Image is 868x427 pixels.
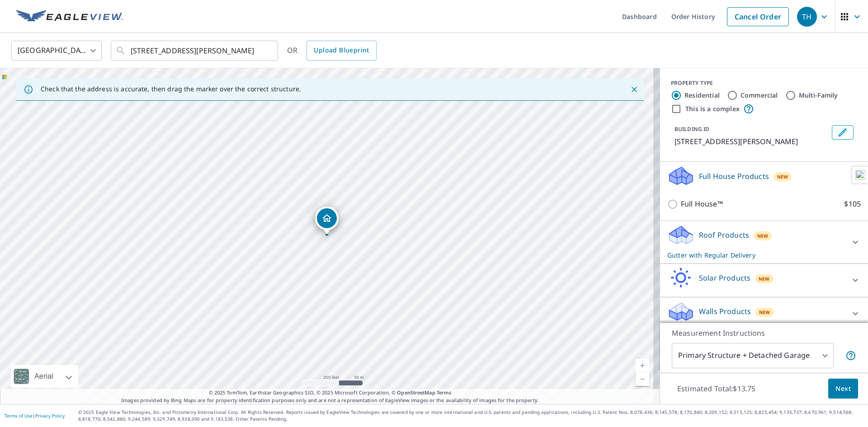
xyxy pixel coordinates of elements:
a: Terms [437,389,452,396]
p: Measurement Instructions [672,328,856,338]
p: $105 [844,198,861,210]
p: | [5,413,65,418]
a: Current Level 17, Zoom In [636,359,649,372]
p: Full House™ [681,198,723,210]
label: Residential [684,91,720,100]
a: Cancel Order [727,7,789,26]
p: Solar Products [699,272,750,283]
p: Roof Products [699,230,749,240]
span: Next [835,383,851,394]
label: Multi-Family [799,91,838,100]
p: Full House Products [699,171,769,182]
label: This is a complex [685,104,740,113]
div: Roof ProductsNewGutter with Regular Delivery [667,225,861,260]
button: Next [828,379,858,399]
span: New [759,275,770,282]
div: Primary Structure + Detached Garage [672,343,834,368]
a: Privacy Policy [35,413,65,419]
span: Upload Blueprint [314,45,369,56]
button: Close [628,84,640,95]
p: Walls Products [699,306,751,317]
p: Check that the address is accurate, then drag the marker over the correct structure. [41,85,301,93]
a: Terms of Use [5,413,33,419]
span: New [777,173,788,180]
div: Aerial [11,365,78,388]
p: Gutter with Regular Delivery [667,250,844,260]
div: Walls ProductsNew [667,301,861,327]
a: Upload Blueprint [307,41,376,61]
div: Solar ProductsNew [667,267,861,293]
p: © 2025 Eagle View Technologies, Inc. and Pictometry International Corp. All Rights Reserved. Repo... [78,409,863,422]
span: © 2025 TomTom, Earthstar Geographics SIO, © 2025 Microsoft Corporation, © [209,389,452,397]
span: New [757,232,769,239]
p: Estimated Total: $13.75 [670,379,763,399]
div: [GEOGRAPHIC_DATA] [11,38,102,63]
span: Your report will include the primary structure and a detached garage if one exists. [845,350,856,361]
div: OR [287,41,377,61]
button: Edit building 1 [832,125,854,140]
a: OpenStreetMap [397,389,435,396]
p: BUILDING ID [675,125,709,133]
div: Aerial [32,365,56,388]
p: [STREET_ADDRESS][PERSON_NAME] [675,136,828,147]
div: TH [797,7,817,27]
a: Current Level 17, Zoom Out [636,372,649,386]
input: Search by address or latitude-longitude [131,38,259,63]
div: PROPERTY TYPE [671,79,857,87]
span: New [759,309,770,316]
div: Full House ProductsNew [667,165,861,191]
img: EV Logo [16,10,123,23]
div: Dropped pin, building 1, Residential property, 16911 Schiller Ct Sonoma, CA 95476 [315,206,339,235]
label: Commercial [741,91,778,100]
